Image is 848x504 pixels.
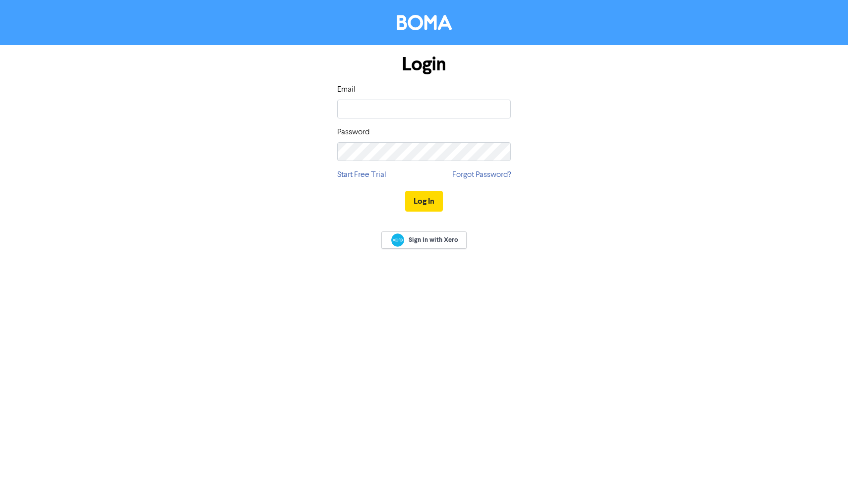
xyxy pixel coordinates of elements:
label: Password [337,126,369,138]
span: Sign In with Xero [409,235,458,244]
img: Xero logo [391,233,404,247]
a: Start Free Trial [337,169,386,181]
a: Forgot Password? [452,169,511,181]
label: Email [337,84,356,96]
a: Sign In with Xero [381,231,467,249]
img: BOMA Logo [397,15,452,30]
h1: Login [337,53,511,76]
button: Log In [405,191,443,212]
